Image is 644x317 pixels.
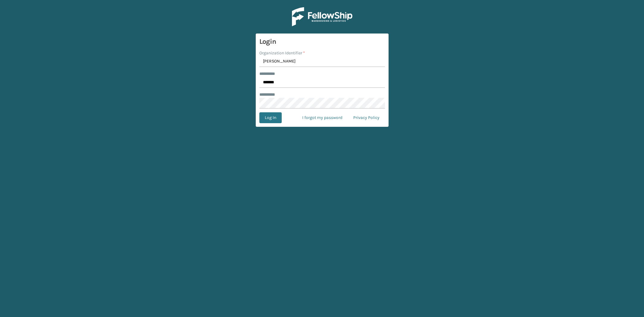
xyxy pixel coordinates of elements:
a: Privacy Policy [348,112,385,123]
h3: Login [259,37,385,46]
a: I forgot my password [297,112,348,123]
button: Log In [259,112,282,123]
label: Organization Identifier [259,50,305,56]
img: Logo [292,7,352,26]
